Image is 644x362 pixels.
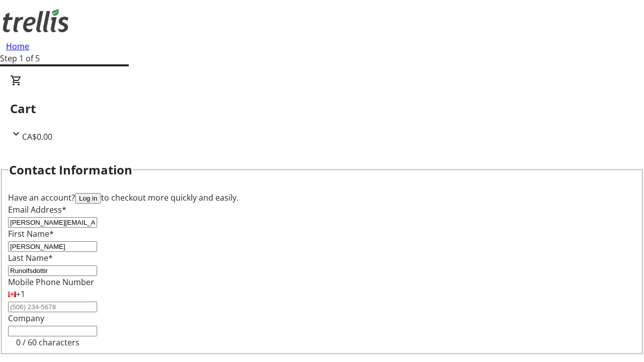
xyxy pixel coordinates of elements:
[10,74,634,143] div: CartCA$0.00
[8,313,44,324] label: Company
[8,252,53,263] label: Last Name*
[16,337,79,348] tr-character-limit: 0 / 60 characters
[10,100,634,118] h2: Cart
[8,228,54,239] label: First Name*
[8,277,94,288] label: Mobile Phone Number
[22,131,52,142] span: CA$0.00
[8,302,97,312] input: (506) 234-5678
[8,204,66,215] label: Email Address*
[75,193,101,204] button: Log in
[8,192,636,204] div: Have an account? to checkout more quickly and easily.
[9,161,132,179] h2: Contact Information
